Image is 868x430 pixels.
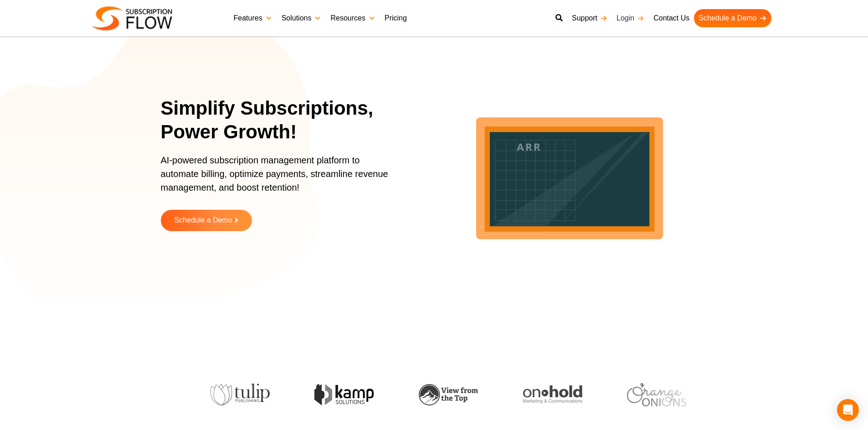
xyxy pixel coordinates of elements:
a: Login [612,9,649,27]
a: Support [567,9,612,27]
h1: Simplify Subscriptions, Power Growth! [161,96,409,144]
a: Contact Us [649,9,694,27]
a: Schedule a Demo [161,210,252,231]
a: Solutions [277,9,326,27]
img: view-from-the-top [419,384,478,405]
p: AI-powered subscription management platform to automate billing, optimize payments, streamline re... [161,153,398,203]
img: onhold-marketing [523,385,582,404]
a: Pricing [380,9,411,27]
img: tulip-publishing [211,384,270,405]
img: Subscriptionflow [92,6,172,30]
div: Open Intercom Messenger [837,399,859,421]
img: kamp-solution [314,384,374,405]
a: Resources [326,9,380,27]
img: orange-onions [627,383,686,406]
a: Schedule a Demo [694,9,771,27]
span: Schedule a Demo [174,217,232,224]
a: Features [229,9,277,27]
